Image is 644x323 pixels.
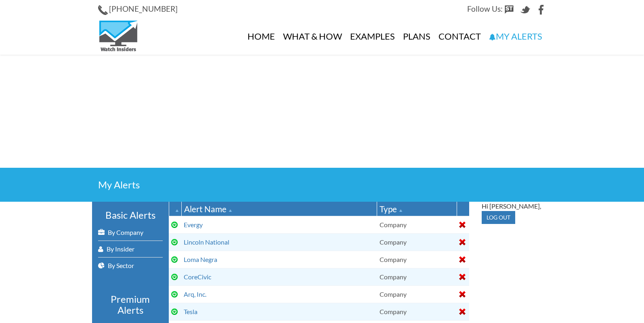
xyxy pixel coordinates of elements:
[520,5,530,15] img: Twitter
[184,255,217,263] a: Loma Negra
[537,5,546,15] img: Facebook
[184,221,203,228] a: Evergy
[377,268,457,285] td: Company
[504,5,514,15] img: StockTwits
[457,202,469,216] th: : No sort applied, activate to apply an ascending sort
[279,18,346,55] a: What & How
[434,18,485,55] a: Contact
[377,216,457,233] td: Company
[467,4,503,13] span: Follow Us:
[377,285,457,303] td: Company
[184,203,375,215] div: Alert Name
[346,18,399,55] a: Examples
[98,224,163,241] a: By Company
[377,303,457,320] td: Company
[399,18,434,55] a: Plans
[377,251,457,268] td: Company
[109,4,178,13] span: [PHONE_NUMBER]
[169,202,181,216] th: : Ascending sort applied, activate to apply a descending sort
[482,211,515,224] input: Log out
[98,5,108,15] img: Phone
[184,290,206,298] a: Arq, Inc.
[380,203,454,215] div: Type
[184,308,197,315] a: Tesla
[98,294,163,315] h3: Premium Alerts
[377,202,457,216] th: Type: Ascending sort applied, activate to apply a descending sort
[181,202,377,216] th: Alert Name: Ascending sort applied, activate to apply a descending sort
[98,180,546,190] h2: My Alerts
[377,233,457,251] td: Company
[184,273,211,281] a: CoreCivic
[482,202,546,211] div: Hi [PERSON_NAME],
[243,18,279,55] a: Home
[98,258,163,274] a: By Sector
[184,238,229,246] a: Lincoln National
[80,55,564,168] iframe: Advertisement
[98,241,163,257] a: By Insider
[98,210,163,220] h3: Basic Alerts
[485,18,546,55] a: My Alerts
